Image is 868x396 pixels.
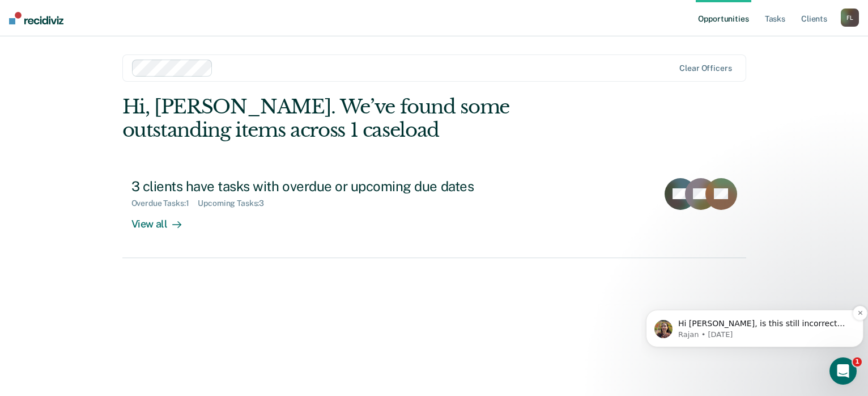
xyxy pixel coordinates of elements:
[641,286,868,365] iframe: Intercom notifications message
[122,95,622,142] div: Hi, [PERSON_NAME]. We’ve found some outstanding items across 1 caseload
[829,357,857,385] iframe: Intercom live chat
[841,9,859,27] button: FL
[198,199,273,208] div: Upcoming Tasks : 3
[853,357,862,366] span: 1
[679,64,731,73] div: Clear officers
[841,9,859,27] div: F L
[131,199,198,208] div: Overdue Tasks : 1
[122,169,746,258] a: 3 clients have tasks with overdue or upcoming due datesOverdue Tasks:1Upcoming Tasks:3View all
[131,208,195,230] div: View all
[9,12,63,24] img: Recidiviz
[131,178,529,195] div: 3 clients have tasks with overdue or upcoming due dates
